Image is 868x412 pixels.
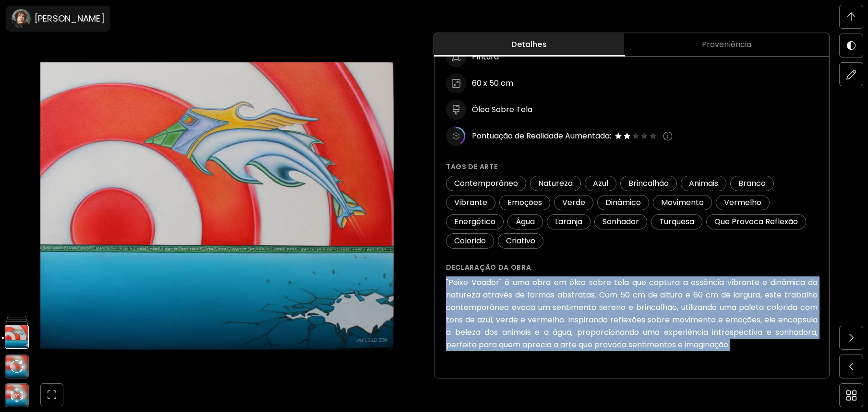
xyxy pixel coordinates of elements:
[510,217,541,227] span: Água
[472,104,532,115] h6: Óleo Sobre Tela
[500,236,541,246] span: Criativo
[472,52,499,62] h6: Pintura
[587,178,614,189] span: Azul
[446,73,466,93] img: dimensions
[549,217,588,227] span: Laranja
[623,132,631,140] img: filled-star-icon
[733,178,772,189] span: Branco
[502,197,548,208] span: Emoções
[448,197,493,208] span: Vibrante
[446,47,466,67] img: discipline
[448,178,524,189] span: Contemporâneo
[663,131,673,141] img: info-icon
[597,217,645,227] span: Sonhador
[532,178,579,189] span: Natureza
[709,217,804,227] span: Que Provoca Reflexão
[718,197,767,208] span: Vermelho
[472,131,611,141] span: Pontuação de Realidade Aumentada:
[623,178,675,189] span: Brincalhão
[448,217,501,227] span: Energético
[640,132,649,140] img: empty-star-icon
[472,78,513,89] h6: 60 x 50 cm
[440,39,618,50] span: Detalhes
[446,161,818,172] h6: Tags de arte
[630,39,823,50] span: Proveniência
[683,178,724,189] span: Animais
[655,197,710,208] span: Movimento
[556,197,591,208] span: Verde
[9,388,24,403] div: animation
[614,132,623,140] img: filled-star-icon
[631,132,640,140] img: empty-star-icon
[446,100,466,120] img: medium
[446,276,818,351] h6: "Peixe Voador" é uma obra em óleo sobre tela que captura a essência vibrante e dinâmica da nature...
[653,217,700,227] span: Turquesa
[446,262,818,273] h6: Declaração da obra
[35,13,105,24] h6: [PERSON_NAME]
[446,126,466,146] img: icon
[448,236,492,246] span: Colorido
[600,197,647,208] span: Dinâmico
[649,132,657,140] img: empty-star-icon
